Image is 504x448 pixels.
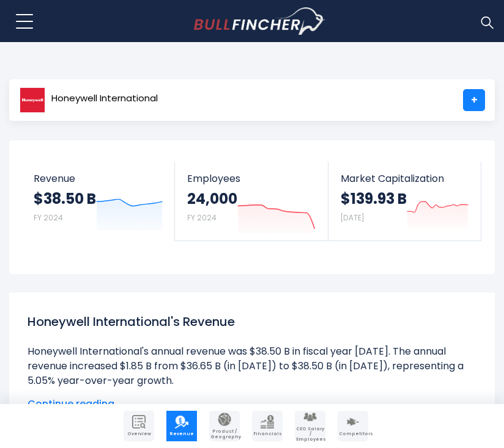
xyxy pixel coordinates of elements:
span: Financials [253,432,281,436]
strong: $139.93 B [341,189,407,208]
a: Company Overview [124,411,154,441]
small: [DATE] [341,212,364,223]
span: Continue reading... [28,397,476,411]
span: Market Capitalization [341,173,469,184]
a: Company Employees [295,411,325,441]
small: FY 2024 [34,212,63,223]
span: Employees [187,173,315,184]
span: CEO Salary / Employees [296,427,324,442]
span: Overview [125,432,153,436]
a: Company Financials [252,411,283,441]
img: bullfincher logo [194,7,325,35]
span: Product / Geography [210,429,239,439]
a: Revenue $38.50 B FY 2024 [21,162,175,240]
a: Company Competitors [338,411,368,441]
li: Honeywell International's annual revenue was $38.50 B in fiscal year [DATE]. The annual revenue i... [28,344,476,388]
small: FY 2024 [187,212,217,223]
a: Company Product/Geography [209,411,240,441]
span: Honeywell International [51,93,158,104]
a: Go to homepage [194,7,325,35]
h1: Honeywell International's Revenue [28,313,476,331]
a: Market Capitalization $139.93 B [DATE] [328,162,481,240]
a: Company Revenue [166,411,197,441]
a: Honeywell International [19,89,158,111]
span: Revenue [168,432,196,436]
a: + [463,89,485,111]
strong: $38.50 B [34,189,96,208]
span: Revenue [34,173,163,184]
strong: 24,000 [187,189,237,208]
a: Employees 24,000 FY 2024 [175,162,327,240]
img: HON logo [20,87,45,113]
span: Competitors [339,432,367,436]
